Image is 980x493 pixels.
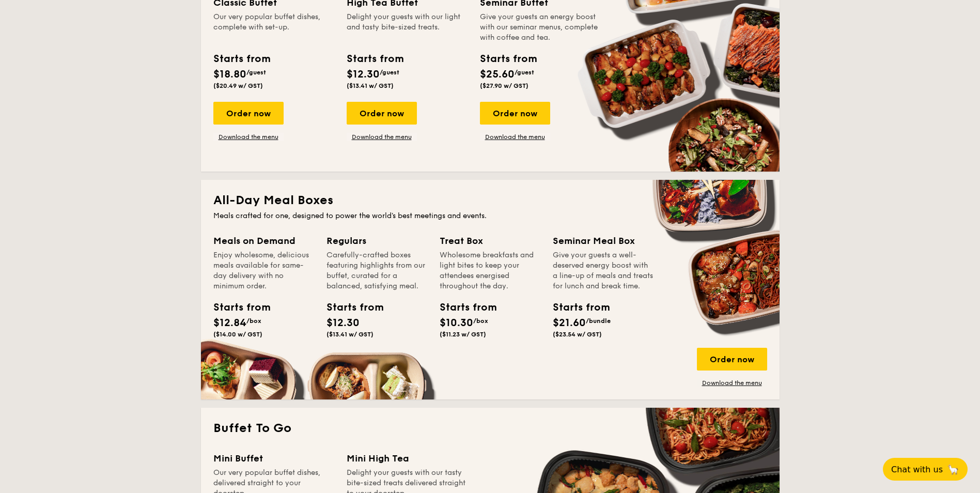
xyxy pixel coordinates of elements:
div: Order now [213,102,284,125]
div: Starts from [553,300,599,315]
span: ($11.23 w/ GST) [440,331,486,338]
div: Starts from [480,51,536,67]
div: Our very popular buffet dishes, complete with set-up. [213,12,334,43]
div: Enjoy wholesome, delicious meals available for same-day delivery with no minimum order. [213,250,314,291]
div: Meals crafted for one, designed to power the world's best meetings and events. [213,211,767,221]
div: Seminar Meal Box [553,234,654,248]
button: Chat with us🦙 [883,458,968,481]
span: /guest [515,69,534,76]
span: ($20.49 w/ GST) [213,82,263,89]
h2: Buffet To Go [213,420,767,437]
span: $10.30 [440,317,473,329]
div: Order now [347,102,417,125]
span: 🦙 [947,464,959,475]
span: /box [246,317,261,325]
div: Order now [697,348,767,371]
span: ($14.00 w/ GST) [213,331,262,338]
span: ($23.54 w/ GST) [553,331,602,338]
span: ($13.41 w/ GST) [347,82,394,89]
span: Chat with us [891,465,943,474]
div: Starts from [347,51,403,67]
span: ($13.41 w/ GST) [326,331,374,338]
div: Starts from [440,300,486,315]
a: Download the menu [697,379,767,387]
span: /guest [246,69,266,76]
div: Mini High Tea [347,451,468,466]
span: /bundle [586,317,611,325]
div: Treat Box [440,234,540,248]
div: Regulars [326,234,427,248]
span: $21.60 [553,317,586,329]
a: Download the menu [480,133,550,141]
div: Order now [480,102,550,125]
div: Starts from [326,300,373,315]
span: ($27.90 w/ GST) [480,82,528,89]
div: Delight your guests with our light and tasty bite-sized treats. [347,12,468,43]
div: Meals on Demand [213,234,314,248]
h2: All-Day Meal Boxes [213,192,767,209]
a: Download the menu [347,133,417,141]
a: Download the menu [213,133,284,141]
div: Starts from [213,300,260,315]
div: Starts from [213,51,270,67]
div: Give your guests an energy boost with our seminar menus, complete with coffee and tea. [480,12,601,43]
span: /box [473,317,488,325]
div: Wholesome breakfasts and light bites to keep your attendees energised throughout the day. [440,250,540,291]
span: $12.84 [213,317,246,329]
span: $18.80 [213,68,246,81]
div: Mini Buffet [213,451,334,466]
span: $12.30 [326,317,360,329]
span: /guest [380,69,399,76]
div: Carefully-crafted boxes featuring highlights from our buffet, curated for a balanced, satisfying ... [326,250,427,291]
span: $12.30 [347,68,380,81]
div: Give your guests a well-deserved energy boost with a line-up of meals and treats for lunch and br... [553,250,654,291]
span: $25.60 [480,68,515,81]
